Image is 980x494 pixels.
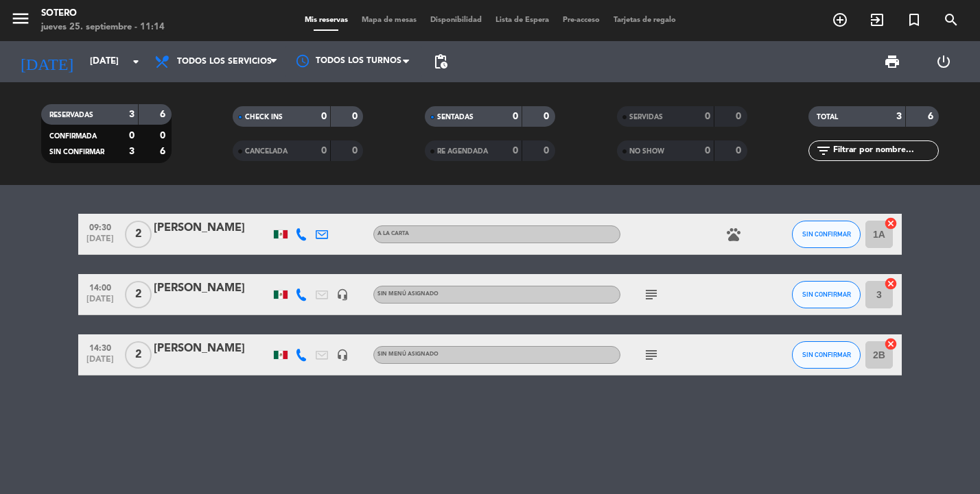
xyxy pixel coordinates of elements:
strong: 0 [544,146,552,156]
i: power_settings_new [935,53,952,70]
strong: 3 [129,147,135,156]
strong: 0 [352,146,360,156]
strong: 0 [705,112,710,121]
span: [DATE] [83,295,117,310]
i: menu [10,8,31,29]
strong: 6 [928,112,936,121]
span: Todos los servicios [177,57,272,66]
span: print [884,53,900,70]
span: CANCELADA [245,148,288,155]
strong: 0 [321,112,327,121]
strong: 3 [896,112,902,121]
span: 14:30 [83,339,117,355]
span: SENTADAS [437,114,474,121]
span: SIN CONFIRMAR [802,351,851,358]
span: Pre-acceso [556,16,607,24]
span: A la carta [377,231,409,236]
i: [DATE] [10,47,83,77]
span: Mapa de mesas [355,16,423,24]
div: [PERSON_NAME] [154,219,270,237]
strong: 0 [129,131,135,140]
i: exit_to_app [869,12,885,28]
span: Lista de Espera [489,16,556,24]
span: 2 [125,281,152,308]
i: headset_mic [336,288,349,301]
button: SIN CONFIRMAR [792,221,861,248]
div: Sotero [41,7,165,21]
i: add_circle_outline [832,12,848,28]
strong: 0 [513,112,518,121]
strong: 0 [736,112,744,121]
strong: 0 [321,146,327,156]
i: headset_mic [336,349,349,361]
span: CONFIRMADA [49,133,97,140]
i: subject [643,286,660,303]
i: cancel [884,277,898,291]
i: cancel [884,337,898,351]
span: SIN CONFIRMAR [49,149,104,156]
div: [PERSON_NAME] [154,340,270,358]
strong: 6 [160,147,168,156]
strong: 0 [352,112,360,121]
span: Disponibilidad [423,16,489,24]
strong: 3 [129,110,135,119]
span: 2 [125,341,152,369]
span: SERVIDAS [629,114,663,121]
i: turned_in_not [906,12,922,28]
span: [DATE] [83,234,117,250]
span: RESERVADAS [49,112,93,119]
i: arrow_drop_down [128,53,144,70]
span: Sin menú asignado [377,291,439,297]
span: Tarjetas de regalo [607,16,683,24]
span: NO SHOW [629,148,664,155]
span: Sin menú asignado [377,351,439,357]
input: Filtrar por nombre... [832,143,938,158]
button: SIN CONFIRMAR [792,341,861,369]
span: [DATE] [83,355,117,371]
strong: 0 [544,112,552,121]
span: SIN CONFIRMAR [802,291,851,298]
i: cancel [884,217,898,230]
strong: 0 [160,131,168,140]
i: search [943,12,959,28]
span: 2 [125,221,152,248]
i: filter_list [815,143,832,159]
i: pets [725,226,742,243]
i: subject [643,347,660,363]
button: SIN CONFIRMAR [792,281,861,308]
span: CHECK INS [245,114,283,121]
strong: 0 [736,146,744,156]
span: pending_actions [432,53,449,70]
span: Mis reservas [298,16,355,24]
span: SIN CONFIRMAR [802,230,851,238]
span: RE AGENDADA [437,148,488,155]
strong: 0 [705,146,710,156]
span: 14:00 [83,279,117,295]
div: LOG OUT [918,41,970,82]
span: TOTAL [817,114,838,121]
strong: 6 [160,110,168,119]
span: 09:30 [83,219,117,234]
div: jueves 25. septiembre - 11:14 [41,21,165,34]
button: menu [10,8,31,34]
strong: 0 [513,146,518,156]
div: [PERSON_NAME] [154,280,270,297]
